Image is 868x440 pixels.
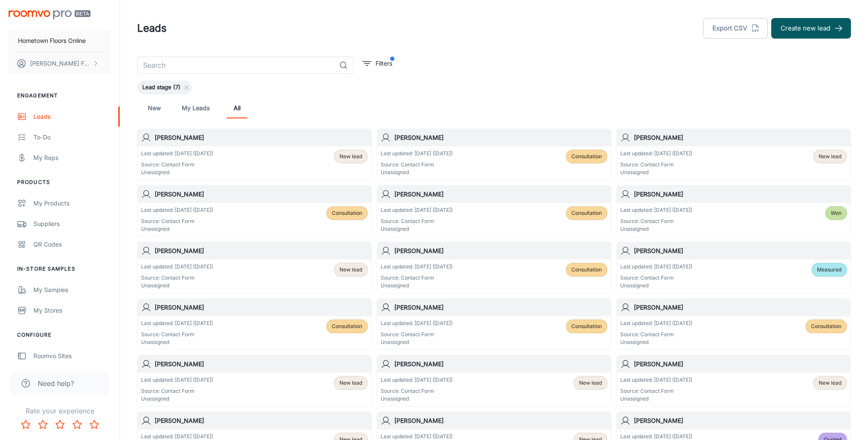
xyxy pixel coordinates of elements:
p: Unassigned [381,338,453,346]
a: [PERSON_NAME]Last updated: [DATE] ([DATE])Source: Contact FormUnassignedConsultation [616,298,851,350]
p: Unassigned [141,225,213,233]
p: Hometown Floors Online [18,36,86,45]
span: New lead [339,379,362,387]
span: New lead [819,153,841,160]
h6: [PERSON_NAME] [155,190,368,199]
a: [PERSON_NAME]Last updated: [DATE] ([DATE])Source: Contact FormUnassignedNew lead [137,355,372,407]
span: New lead [579,379,602,387]
p: Last updated: [DATE] ([DATE]) [620,376,692,384]
a: [PERSON_NAME]Last updated: [DATE] ([DATE])Source: Contact FormUnassignedConsultation [137,185,372,237]
p: Last updated: [DATE] ([DATE]) [141,150,213,157]
p: Source: Contact Form [141,274,213,282]
img: Roomvo PRO Beta [9,10,90,19]
p: Source: Contact Form [620,274,692,282]
p: Unassigned [620,169,692,176]
p: Unassigned [620,225,692,233]
p: Source: Contact Form [381,331,453,338]
div: My Products [33,199,111,208]
a: [PERSON_NAME]Last updated: [DATE] ([DATE])Source: Contact FormUnassignedNew lead [137,242,372,293]
p: Last updated: [DATE] ([DATE]) [141,263,213,271]
h6: [PERSON_NAME] [634,416,847,425]
div: Lead stage (7) [137,81,192,94]
p: Source: Contact Form [141,387,213,395]
h6: [PERSON_NAME] [634,303,847,312]
p: Last updated: [DATE] ([DATE]) [141,319,213,327]
span: Consultation [571,153,602,160]
a: [PERSON_NAME]Last updated: [DATE] ([DATE])Source: Contact FormUnassignedConsultation [137,298,372,350]
p: Rate your experience [7,406,113,416]
p: Unassigned [141,282,213,289]
a: My Leads [182,98,210,118]
span: Consultation [332,209,362,217]
h6: [PERSON_NAME] [394,303,607,312]
p: Filters [375,59,392,68]
h6: [PERSON_NAME] [394,246,607,256]
p: [PERSON_NAME] Foulon [30,59,90,68]
p: Unassigned [620,338,692,346]
p: Source: Contact Form [620,387,692,395]
a: [PERSON_NAME]Last updated: [DATE] ([DATE])Source: Contact FormUnassignedMeasured [616,242,851,293]
button: Rate 1 star [17,416,34,433]
p: Source: Contact Form [620,161,692,169]
p: Unassigned [141,395,213,403]
a: [PERSON_NAME]Last updated: [DATE] ([DATE])Source: Contact FormUnassignedNew lead [377,355,611,407]
span: Lead stage (7) [137,83,186,92]
div: To-do [33,133,111,142]
p: Last updated: [DATE] ([DATE]) [381,263,453,271]
button: [PERSON_NAME] Foulon [9,52,111,75]
p: Source: Contact Form [381,387,453,395]
span: New lead [819,379,841,387]
div: Roomvo Sites [33,351,111,361]
button: Rate 5 star [86,416,103,433]
p: Last updated: [DATE] ([DATE]) [620,319,692,327]
h6: [PERSON_NAME] [634,359,847,369]
p: Last updated: [DATE] ([DATE]) [381,150,453,157]
p: Unassigned [141,169,213,176]
p: Source: Contact Form [620,331,692,338]
h1: Leads [137,21,167,36]
p: Unassigned [381,225,453,233]
h6: [PERSON_NAME] [155,359,368,369]
h6: [PERSON_NAME] [634,246,847,256]
a: [PERSON_NAME]Last updated: [DATE] ([DATE])Source: Contact FormUnassignedConsultation [377,185,611,237]
h6: [PERSON_NAME] [634,133,847,142]
p: Source: Contact Form [141,161,213,169]
div: Leads [33,112,111,121]
p: Last updated: [DATE] ([DATE]) [620,206,692,214]
button: Rate 3 star [51,416,69,433]
p: Unassigned [141,338,213,346]
span: New lead [339,266,362,274]
div: My Stores [33,306,111,315]
h6: [PERSON_NAME] [394,190,607,199]
a: [PERSON_NAME]Last updated: [DATE] ([DATE])Source: Contact FormUnassignedNew lead [137,129,372,180]
p: Last updated: [DATE] ([DATE]) [141,206,213,214]
p: Last updated: [DATE] ([DATE]) [381,376,453,384]
p: Last updated: [DATE] ([DATE]) [381,319,453,327]
p: Unassigned [620,282,692,289]
button: Rate 2 star [34,416,51,433]
button: Export CSV [703,18,768,39]
p: Unassigned [620,395,692,403]
p: Unassigned [381,282,453,289]
span: Consultation [811,322,841,330]
h6: [PERSON_NAME] [155,416,368,425]
p: Source: Contact Form [620,217,692,225]
input: Search [137,57,336,74]
a: [PERSON_NAME]Last updated: [DATE] ([DATE])Source: Contact FormUnassignedNew lead [616,129,851,180]
span: Consultation [571,322,602,330]
p: Source: Contact Form [381,161,453,169]
h6: [PERSON_NAME] [155,246,368,256]
a: [PERSON_NAME]Last updated: [DATE] ([DATE])Source: Contact FormUnassignedWon [616,185,851,237]
span: Consultation [571,266,602,274]
h6: [PERSON_NAME] [634,190,847,199]
a: All [227,98,247,118]
button: Hometown Floors Online [9,30,111,52]
p: Source: Contact Form [141,331,213,338]
span: Need help? [38,378,74,389]
p: Unassigned [381,395,453,403]
p: Last updated: [DATE] ([DATE]) [620,263,692,271]
h6: [PERSON_NAME] [394,416,607,425]
span: Won [831,209,841,217]
button: Create new lead [771,18,851,39]
div: QR Codes [33,240,111,249]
